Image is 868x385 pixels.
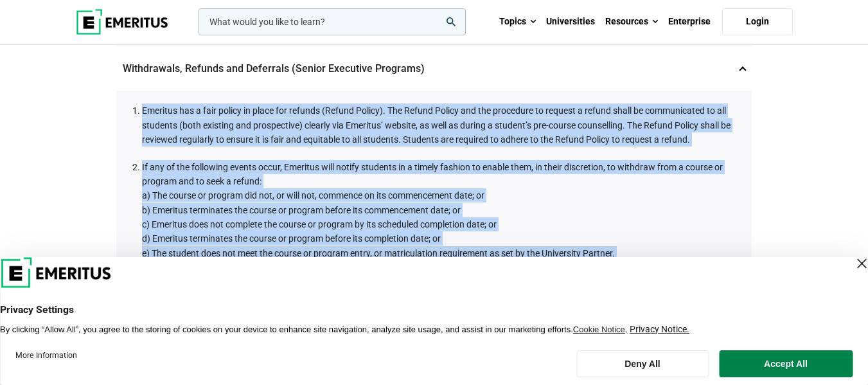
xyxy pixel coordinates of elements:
input: woocommerce-product-search-field-0 [199,8,466,35]
li: If any of the following events occur, Emeritus will notify students in a timely fashion to enable... [142,160,739,261]
li: Emeritus has a fair policy in place for refunds (Refund Policy). The Refund Policy and the proced... [142,103,739,147]
span: b) Emeritus terminates the course or program before its commencement date; or [142,205,461,215]
p: Withdrawals, Refunds and Deferrals (Senior Executive Programs) [116,46,752,91]
span: d) Emeritus terminates the course or program before its completion date; or [142,233,441,244]
span: c) Emeritus does not complete the course or program by its scheduled completion date; or [142,219,497,229]
span: a) The course or program did not, or will not, commence on its commencement date; or [142,190,484,201]
span: e) The student does not meet the course or program entry, or matriculation requirement as set by ... [142,248,615,258]
a: Login [722,8,793,35]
